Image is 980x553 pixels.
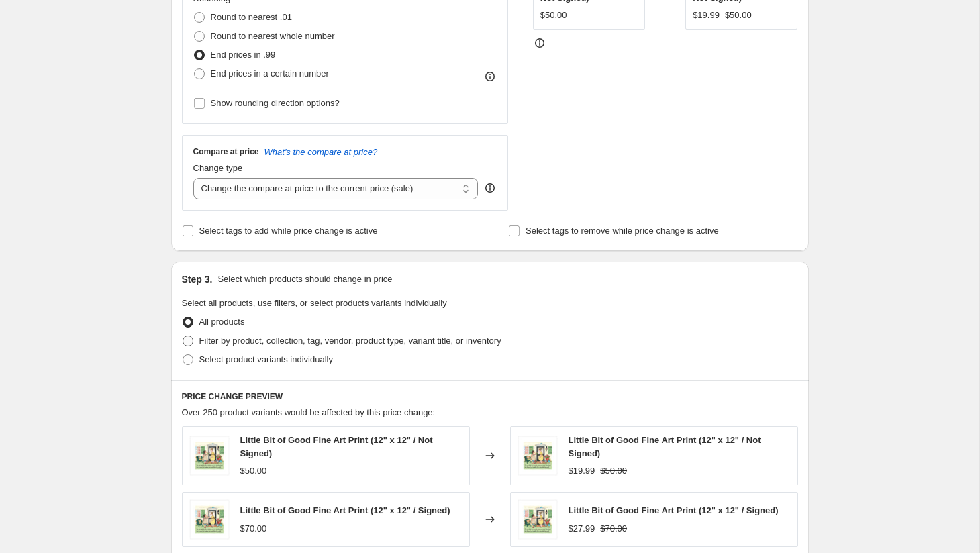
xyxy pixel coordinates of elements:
[569,523,595,534] span: $27.99
[199,354,333,364] span: Select product variants individually
[211,12,292,22] span: Round to nearest .01
[189,499,230,540] img: LittleBitOfGood_80x.jpg
[211,31,335,41] span: Round to nearest whole number
[240,505,450,515] span: Little Bit of Good Fine Art Print (12" x 12" / Signed)
[193,146,259,157] h3: Compare at price
[693,10,720,20] span: $19.99
[725,10,752,20] span: $50.00
[518,499,558,540] img: LittleBitOfGood_80x.jpg
[189,436,230,476] img: LittleBitOfGood_80x.jpg
[569,435,761,458] span: Little Bit of Good Fine Art Print (12" x 12" / Not Signed)
[182,298,447,308] span: Select all products, use filters, or select products variants individually
[211,50,276,60] span: End prices in .99
[240,466,267,476] span: $50.00
[240,435,433,458] span: Little Bit of Good Fine Art Print (12" x 12" / Not Signed)
[199,336,501,346] span: Filter by product, collection, tag, vendor, product type, variant title, or inventory
[483,181,497,195] div: help
[518,436,558,476] img: LittleBitOfGood_80x.jpg
[211,98,340,108] span: Show rounding direction options?
[211,68,329,79] span: End prices in a certain number
[199,317,245,327] span: All products
[569,466,595,476] span: $19.99
[600,466,627,476] span: $50.00
[193,163,243,173] span: Change type
[182,407,436,417] span: Over 250 product variants would be affected by this price change:
[526,225,719,236] span: Select tags to remove while price change is active
[569,505,779,515] span: Little Bit of Good Fine Art Print (12" x 12" / Signed)
[240,523,267,534] span: $70.00
[217,272,392,286] p: Select which products should change in price
[600,523,627,534] span: $70.00
[182,272,213,286] h2: Step 3.
[182,391,798,402] h6: PRICE CHANGE PREVIEW
[199,225,378,236] span: Select tags to add while price change is active
[540,10,567,20] span: $50.00
[264,147,378,157] button: What's the compare at price?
